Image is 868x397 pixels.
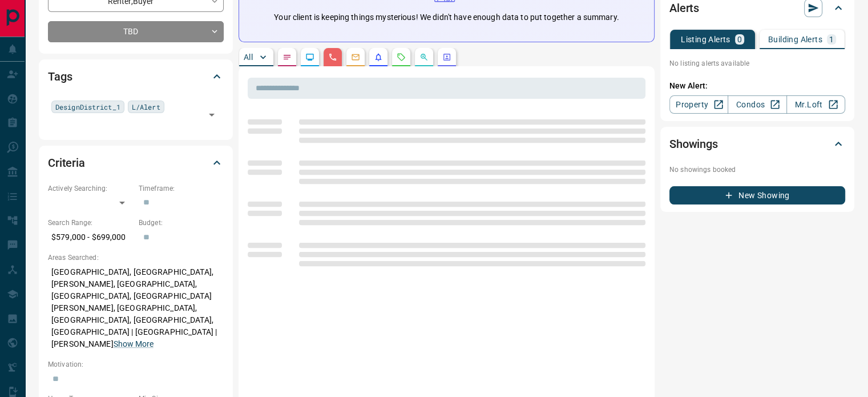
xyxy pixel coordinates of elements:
[139,183,224,194] p: Timeframe:
[55,101,120,113] span: DesignDistrict_1
[737,35,742,43] p: 0
[397,53,406,62] svg: Requests
[244,53,253,61] p: All
[669,95,728,114] a: Property
[669,165,845,175] p: No showings booked
[351,53,360,62] svg: Emails
[669,130,845,158] div: Showings
[204,107,220,123] button: Open
[48,63,224,90] div: Tags
[374,53,383,62] svg: Listing Alerts
[328,53,337,62] svg: Calls
[48,67,72,86] h2: Tags
[282,53,292,62] svg: Notes
[132,101,160,113] span: L/Alert
[139,218,224,228] p: Budget:
[48,263,224,354] p: [GEOGRAPHIC_DATA], [GEOGRAPHIC_DATA], [PERSON_NAME], [GEOGRAPHIC_DATA], [GEOGRAPHIC_DATA], [GEOGR...
[48,21,224,42] div: TBD
[681,35,730,43] p: Listing Alerts
[48,183,133,194] p: Actively Searching:
[48,359,224,370] p: Motivation:
[48,252,224,263] p: Areas Searched:
[114,338,154,350] button: Show More
[669,80,845,92] p: New Alert:
[48,228,133,247] p: $579,000 - $699,000
[669,186,845,204] button: New Showing
[274,11,619,23] p: Your client is keeping things mysterious! We didn't have enough data to put together a summary.
[419,53,429,62] svg: Opportunities
[669,135,718,153] h2: Showings
[728,95,786,114] a: Condos
[786,95,845,114] a: Mr.Loft
[768,35,822,43] p: Building Alerts
[48,218,133,228] p: Search Range:
[48,154,85,172] h2: Criteria
[442,53,451,62] svg: Agent Actions
[669,58,845,69] p: No listing alerts available
[48,149,224,177] div: Criteria
[829,35,834,43] p: 1
[305,53,314,62] svg: Lead Browsing Activity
